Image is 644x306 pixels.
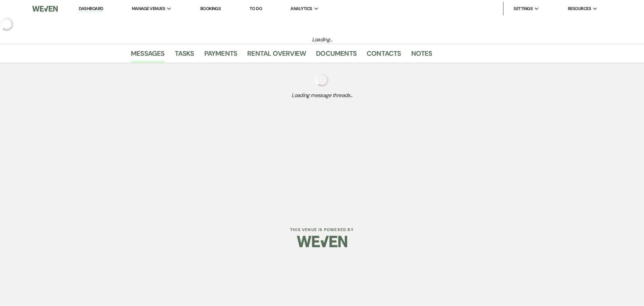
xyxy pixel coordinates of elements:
[247,48,306,63] a: Rental Overview
[568,5,591,12] span: Resources
[131,91,513,99] span: Loading message threads...
[297,230,347,253] img: Weven Logo
[79,6,103,12] a: Dashboard
[367,48,401,63] a: Contacts
[204,48,237,63] a: Payments
[411,48,432,63] a: Notes
[200,6,221,11] a: Bookings
[316,48,357,63] a: Documents
[32,2,58,16] img: Weven Logo
[175,48,194,63] a: Tasks
[131,48,165,63] a: Messages
[514,5,533,12] span: Settings
[290,5,312,12] span: Analytics
[315,73,329,87] img: loading spinner
[132,5,165,12] span: Manage Venues
[250,6,262,11] a: To Do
